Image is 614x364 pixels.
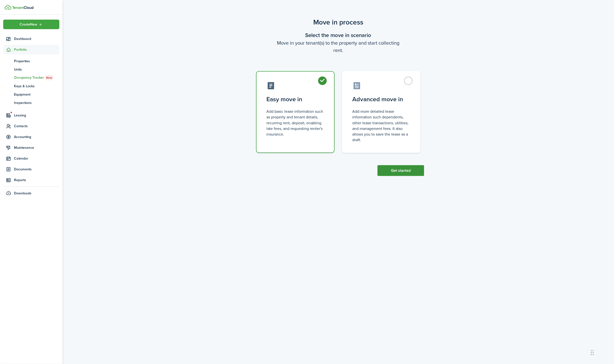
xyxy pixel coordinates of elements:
span: Portfolio [14,47,59,52]
control-radio-card-description: Add more detailed lease information such dependents, other lease transactions, utilities, and man... [352,109,410,143]
a: Inspections [3,99,59,107]
span: Calendar [14,156,59,161]
a: Occupancy TrackerNew [3,74,59,82]
span: Occupancy Tracker [14,75,59,80]
span: Keys & Locks [14,84,59,89]
a: Properties [3,57,59,65]
span: Equipment [14,92,59,97]
span: Accounting [14,134,59,139]
span: Maintenance [14,145,59,150]
wizard-step-header-title: Select the move in scenario [252,31,424,39]
span: Properties [14,59,59,64]
a: Reports [3,175,59,185]
span: Inspections [14,100,59,105]
span: Units [14,67,59,72]
span: Downloads [14,191,31,196]
iframe: Chat Widget [589,340,614,364]
span: Dashboard [14,36,59,41]
img: TenantCloud [12,6,33,9]
button: Get started [378,165,424,176]
scenario-title: Move in process [252,17,424,27]
wizard-step-header-description: Move in your tenant(s) to the property and start collecting rent. [252,39,424,54]
control-radio-card-title: Advanced move in [352,95,410,104]
span: Create New [20,23,38,26]
div: Drag [591,345,594,360]
span: Leasing [14,113,59,118]
img: TenantCloud [5,5,11,10]
a: Units [3,65,59,74]
a: Equipment [3,90,59,99]
control-radio-card-title: Easy move in [266,95,324,104]
button: Open menu [3,20,59,29]
a: Dashboard [3,34,59,44]
span: Contacts [14,124,59,129]
control-radio-card-description: Add basic lease information such as property and tenant details, recurring rent, deposit, enablin... [266,109,324,137]
a: Keys & Locks [3,82,59,90]
span: Reports [14,177,59,183]
span: Documents [14,167,59,172]
span: New [46,75,52,80]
